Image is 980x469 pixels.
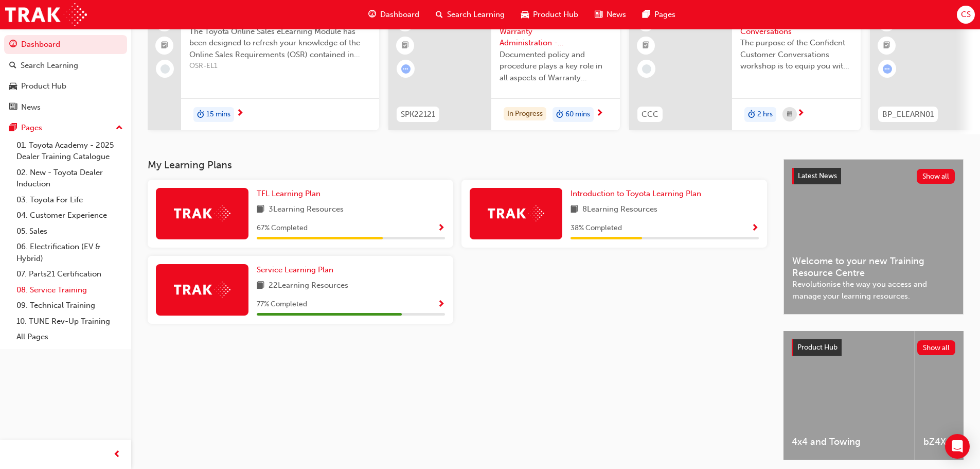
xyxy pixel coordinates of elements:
[4,118,127,137] button: Pages
[654,9,675,21] span: Pages
[5,3,87,26] img: Trak
[161,39,168,53] span: booktick-icon
[12,207,127,223] a: 04. Customer Experience
[9,103,17,112] span: news-icon
[189,60,371,72] span: OSR-EL1
[368,8,376,21] span: guage-icon
[787,108,792,121] span: calendar-icon
[269,203,344,216] span: 3 Learning Resources
[257,203,264,216] span: book-icon
[12,329,127,345] a: All Pages
[12,137,127,165] a: 01. Toyota Academy - 2025 Dealer Training Catalogue
[634,4,684,25] a: pages-iconPages
[257,264,337,276] a: Service Learning Plan
[436,8,443,21] span: search-icon
[427,4,513,25] a: search-iconSearch Learning
[174,205,230,221] img: Trak
[21,60,78,72] div: Search Learning
[402,39,409,53] span: booktick-icon
[757,109,773,120] span: 2 hrs
[189,26,371,61] span: The Toyota Online Sales eLearning Module has been designed to refresh your knowledge of the Onlin...
[4,77,127,96] a: Product Hub
[642,109,658,120] span: CCC
[629,6,861,130] a: 240CCCConfident Customer ConversationsThe purpose of the Confident Customer Conversations worksho...
[12,314,127,329] a: 10. TUNE Rev-Up Training
[500,49,612,84] span: Documented policy and procedure plays a key role in all aspects of Warranty Administration and is...
[586,4,634,25] a: news-iconNews
[9,82,17,91] span: car-icon
[21,101,41,113] div: News
[12,239,127,266] a: 06. Electrification (EV & Hybrid)
[437,298,445,311] button: Show Progress
[113,448,121,461] span: prev-icon
[401,109,435,120] span: SPK22121
[12,282,127,298] a: 08. Service Training
[571,188,705,200] a: Introduction to Toyota Learning Plan
[116,121,123,135] span: up-icon
[500,14,612,49] span: Introduction to Warranty Administration - eLearning
[521,8,529,21] span: car-icon
[917,169,955,184] button: Show all
[513,4,586,25] a: car-iconProduct Hub
[643,39,650,53] span: booktick-icon
[257,265,333,274] span: Service Learning Plan
[783,331,915,460] a: 4x4 and Towing
[12,266,127,282] a: 07. Parts21 Certification
[197,108,204,121] span: duration-icon
[161,64,170,74] span: learningRecordVerb_NONE-icon
[257,189,320,198] span: TFL Learning Plan
[957,6,975,24] button: CS
[798,171,837,180] span: Latest News
[783,159,964,315] a: Latest NewsShow allWelcome to your new Training Resource CentreRevolutionise the way you access a...
[9,61,16,71] span: search-icon
[748,108,755,121] span: duration-icon
[945,434,970,459] div: Open Intercom Messenger
[504,107,546,121] div: In Progress
[751,222,759,235] button: Show Progress
[565,109,590,120] span: 60 mins
[206,109,230,120] span: 15 mins
[360,4,427,25] a: guage-iconDashboard
[174,282,230,298] img: Trak
[12,298,127,314] a: 09. Technical Training
[883,39,890,53] span: booktick-icon
[596,109,603,118] span: next-icon
[751,224,759,233] span: Show Progress
[4,33,127,118] button: DashboardSearch LearningProduct HubNews
[4,56,127,75] a: Search Learning
[797,109,805,118] span: next-icon
[792,255,955,279] span: Welcome to your new Training Resource Centre
[12,192,127,208] a: 03. Toyota For Life
[582,203,657,216] span: 8 Learning Resources
[437,222,445,235] button: Show Progress
[917,340,956,355] button: Show all
[792,279,955,302] span: Revolutionise the way you access and manage your learning resources.
[883,64,892,74] span: learningRecordVerb_ATTEMPT-icon
[533,9,578,21] span: Product Hub
[4,98,127,117] a: News
[12,223,127,239] a: 05. Sales
[21,80,66,92] div: Product Hub
[437,224,445,233] span: Show Progress
[257,299,307,310] span: 77 % Completed
[571,189,701,198] span: Introduction to Toyota Learning Plan
[257,280,264,292] span: book-icon
[257,222,308,234] span: 67 % Completed
[437,300,445,309] span: Show Progress
[257,188,325,200] a: TFL Learning Plan
[4,35,127,54] a: Dashboard
[148,6,379,130] a: Toyota Online Sales eLearning ModuleThe Toyota Online Sales eLearning Module has been designed to...
[488,205,544,221] img: Trak
[571,203,578,216] span: book-icon
[882,109,934,120] span: BP_ELEARN01
[236,109,244,118] span: next-icon
[12,165,127,192] a: 02. New - Toyota Dealer Induction
[9,124,17,133] span: pages-icon
[797,343,838,352] span: Product Hub
[961,9,971,21] span: CS
[556,108,563,121] span: duration-icon
[401,64,411,74] span: learningRecordVerb_ATTEMPT-icon
[642,64,651,74] span: learningRecordVerb_NONE-icon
